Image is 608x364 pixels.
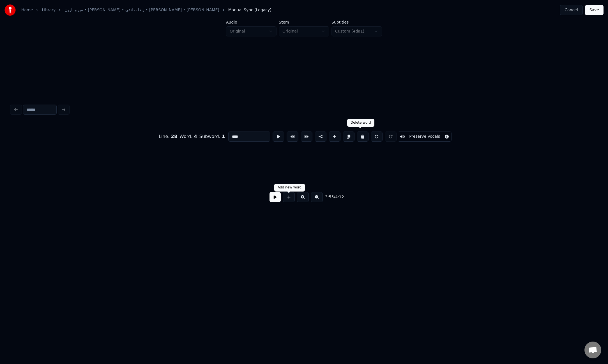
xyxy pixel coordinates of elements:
label: Audio [226,20,277,24]
button: Cancel [560,5,582,15]
div: Add new word [278,185,301,190]
span: Manual Sync (Legacy) [228,7,271,13]
span: 28 [171,134,177,139]
label: Subtitles [331,20,382,24]
a: Home [21,7,33,13]
div: Subword : [199,133,225,140]
img: youka [4,4,16,16]
button: Toggle [398,132,452,142]
div: Word : [179,133,197,140]
nav: breadcrumb [21,7,271,13]
span: 4 [194,134,197,139]
div: Line : [159,133,177,140]
label: Stem [279,20,329,24]
span: 3:55 [325,194,334,200]
button: Save [585,5,604,15]
span: 1 [222,134,225,139]
div: / [325,194,338,200]
a: Library [42,7,56,13]
div: Open chat [584,342,601,358]
span: 4:12 [335,194,344,200]
a: من و بارون • [PERSON_NAME] • رضا صادقی • [PERSON_NAME] • [PERSON_NAME] [65,7,219,13]
div: Delete word [351,121,371,125]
